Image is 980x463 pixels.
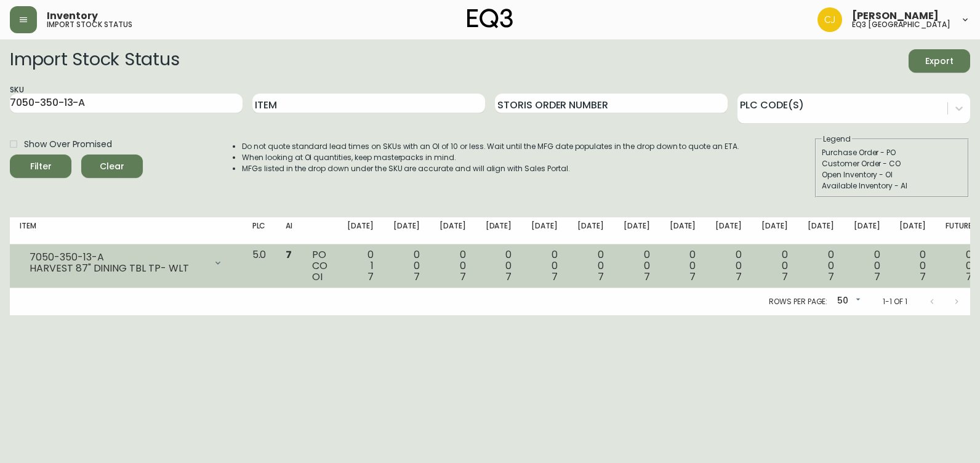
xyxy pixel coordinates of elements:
div: 0 0 [715,249,742,283]
th: [DATE] [568,217,614,244]
span: Inventory [47,11,98,21]
div: Available Inventory - AI [822,180,962,191]
div: 0 0 [761,249,788,283]
div: 0 0 [670,249,696,283]
span: Clear [91,159,133,174]
span: 7 [505,270,512,284]
button: Export [909,49,970,73]
li: Do not quote standard lead times on SKUs with an OI of 10 or less. Wait until the MFG date popula... [242,141,739,152]
div: 0 0 [854,249,880,283]
th: [DATE] [660,217,706,244]
th: [DATE] [705,217,752,244]
div: 0 0 [808,249,834,283]
div: 0 0 [486,249,512,283]
th: [DATE] [384,217,430,244]
div: PO CO [312,249,327,283]
div: 0 0 [440,249,466,283]
div: 7050-350-13-AHARVEST 87" DINING TBL TP- WLT [20,249,233,276]
th: [DATE] [476,217,522,244]
div: Customer Order - CO [822,158,962,169]
button: Clear [81,155,143,178]
div: 7050-350-13-A [30,252,206,263]
span: 7 [414,270,420,284]
span: [PERSON_NAME] [852,11,939,21]
p: 1-1 of 1 [883,296,907,307]
li: When looking at OI quantities, keep masterpacks in mind. [242,152,739,163]
legend: Legend [822,134,852,145]
th: AI [276,217,302,244]
img: 7836c8950ad67d536e8437018b5c2533 [817,7,842,32]
div: 0 0 [577,249,604,283]
div: 0 1 [347,249,374,283]
span: Export [918,54,960,69]
div: 50 [832,291,863,312]
th: [DATE] [521,217,568,244]
th: [DATE] [430,217,476,244]
div: 0 0 [624,249,650,283]
div: 0 0 [946,249,972,283]
span: 7 [598,270,604,284]
td: 5.0 [243,244,276,288]
span: 7 [920,270,926,284]
span: 7 [689,270,696,284]
div: 0 0 [531,249,558,283]
th: [DATE] [614,217,660,244]
span: 7 [736,270,742,284]
h5: eq3 [GEOGRAPHIC_DATA] [852,21,950,28]
button: Filter [10,155,71,178]
span: 7 [286,248,292,262]
h2: Import Stock Status [10,49,179,73]
span: 7 [782,270,788,284]
p: Rows per page: [769,296,827,307]
div: 0 0 [393,249,420,283]
th: [DATE] [890,217,936,244]
div: Open Inventory - OI [822,169,962,180]
h5: import stock status [47,21,132,28]
th: [DATE] [844,217,890,244]
div: 0 0 [899,249,926,283]
th: [DATE] [337,217,384,244]
span: 7 [367,270,374,284]
div: Filter [30,159,52,174]
img: logo [467,9,513,28]
span: 7 [874,270,880,284]
span: OI [312,270,323,284]
th: [DATE] [752,217,798,244]
li: MFGs listed in the drop down under the SKU are accurate and will align with Sales Portal. [242,163,739,174]
th: [DATE] [798,217,844,244]
span: 7 [966,270,972,284]
div: HARVEST 87" DINING TBL TP- WLT [30,263,206,274]
div: Purchase Order - PO [822,147,962,158]
th: PLC [243,217,276,244]
span: 7 [460,270,466,284]
th: Item [10,217,243,244]
span: 7 [552,270,558,284]
span: 7 [644,270,650,284]
span: Show Over Promised [24,138,112,151]
span: 7 [828,270,834,284]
